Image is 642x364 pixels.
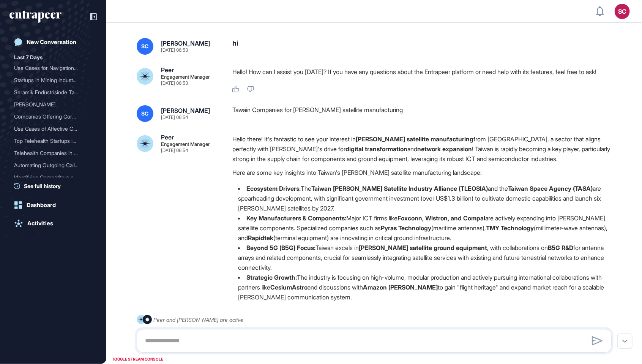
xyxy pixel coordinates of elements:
[381,224,431,232] strong: Pyras Technology
[14,123,92,135] div: Use Cases of Affective Computing in the Automotive Industry
[27,220,53,227] div: Activities
[246,244,315,252] strong: Beyond 5G (B5G) Focus:
[9,35,97,50] a: New Conversation
[161,115,188,120] div: [DATE] 06:54
[232,105,618,122] div: Tawain Companies for [PERSON_NAME] satellite manufacturing
[14,147,86,159] div: Telehealth Companies in t...
[548,244,573,252] strong: B5G R&D
[232,67,618,77] p: Hello! How can I assist you [DATE]? If you have any questions about the Entrapeer platform or nee...
[161,134,174,140] div: Peer
[14,62,92,74] div: Use Cases for Navigation Systems Operating Without GPS or Network Infrastructure Using Onboard Pe...
[14,53,43,62] div: Last 7 Days
[14,171,86,184] div: Identifying Competitors o...
[14,182,97,190] a: See full history
[161,67,174,73] div: Peer
[508,185,593,192] strong: Taiwan Space Agency (TASA)
[161,74,210,79] div: Engagement Manager
[142,43,149,49] span: SC
[14,74,92,86] div: Startups in Mining Industry Focusing on Perception-Based Navigation Systems Without Absolute Posi...
[14,98,92,111] div: Curie
[14,123,86,135] div: Use Cases of Affective Co...
[9,198,97,213] a: Dashboard
[311,185,488,192] strong: Taiwan [PERSON_NAME] Satellite Industry Alliance (TLEOSIA)
[24,182,61,190] span: See full history
[161,40,210,46] div: [PERSON_NAME]
[232,184,618,213] li: The and the are spearheading development, with significant government investment (over US$1.3 bil...
[27,39,76,46] div: New Conversation
[363,283,438,291] strong: Amazon [PERSON_NAME]
[246,185,301,192] strong: Ecosystem Drivers:
[161,48,188,52] div: [DATE] 06:53
[14,111,92,123] div: Companies Offering Corporate Cards for E-commerce Businesses
[14,74,86,86] div: Startups in Mining Indust...
[14,135,86,147] div: Top Telehealth Startups i...
[232,134,618,164] p: Hello there! It's fantastic to see your interest in from [GEOGRAPHIC_DATA], a sector that aligns ...
[161,81,188,85] div: [DATE] 06:53
[14,135,92,147] div: Top Telehealth Startups in the US
[417,145,472,153] strong: network expansion
[246,214,346,222] strong: Key Manufacturers & Components:
[110,355,165,364] div: TOGGLE STREAM CONSOLE
[232,243,618,272] li: Taiwan excels in , with collaborations on for antenna arrays and related components, crucial for ...
[161,148,188,153] div: [DATE] 06:54
[14,171,92,184] div: Identifying Competitors of Veritus Agent
[14,86,92,98] div: Seramik Endüstrisinde Talep Tahminleme Problemi İçin Use Case Geliştirme
[14,86,86,98] div: Seramik Endüstrisinde Tal...
[232,168,618,177] p: Here are some key insights into Taiwan's [PERSON_NAME] satellite manufacturing landscape:
[486,224,534,232] strong: TMY Technology
[270,283,308,291] strong: CesiumAstro
[232,213,618,243] li: Major ICT firms like are actively expanding into [PERSON_NAME] satellite components. Specialized ...
[246,274,297,281] strong: Strategic Growth:
[345,145,407,153] strong: digital transformation
[14,98,86,111] div: [PERSON_NAME]
[161,108,210,114] div: [PERSON_NAME]
[142,111,149,117] span: SC
[9,11,62,23] div: entrapeer-logo
[359,244,487,252] strong: [PERSON_NAME] satellite ground equipment
[14,111,86,123] div: Companies Offering Corpor...
[248,234,273,242] strong: Rapidtek
[161,142,210,147] div: Engagement Manager
[14,147,92,159] div: Telehealth Companies in the US: A Focus on the Health Industry
[232,38,618,55] div: hi
[356,135,473,143] strong: [PERSON_NAME] satellite manufacturing
[9,216,97,231] a: Activities
[615,4,630,19] button: SC
[154,315,244,324] div: Peer and [PERSON_NAME] are active
[27,202,56,209] div: Dashboard
[232,272,618,302] li: The industry is focusing on high-volume, modular production and actively pursuing international c...
[398,214,485,222] strong: Foxconn, Wistron, and Compal
[14,159,86,171] div: Automating Outgoing Calls...
[14,159,92,171] div: Automating Outgoing Calls in Call Centers
[14,62,86,74] div: Use Cases for Navigation ...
